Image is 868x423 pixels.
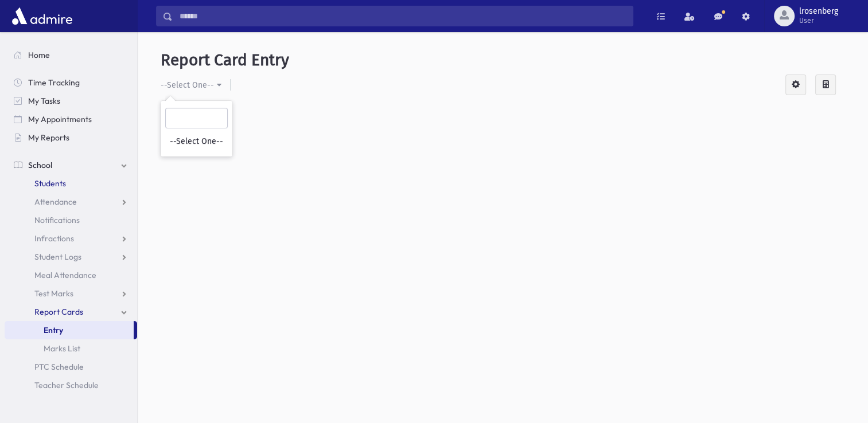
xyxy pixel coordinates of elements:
[34,197,77,207] span: Attendance
[9,5,75,28] img: AdmirePro
[170,136,223,147] span: --Select One--
[5,284,137,303] a: Test Marks
[5,73,137,92] a: Time Tracking
[5,46,137,64] a: Home
[44,325,63,335] span: Entry
[815,75,836,95] div: Calculate Averages
[28,96,60,106] span: My Tasks
[44,343,80,354] span: Marks List
[5,110,137,128] a: My Appointments
[34,215,80,225] span: Notifications
[799,7,838,16] span: lrosenberg
[5,156,137,174] a: School
[5,211,137,229] a: Notifications
[34,252,81,262] span: Student Logs
[28,160,52,170] span: School
[5,339,137,358] a: Marks List
[5,266,137,284] a: Meal Attendance
[5,229,137,248] a: Infractions
[5,358,137,376] a: PTC Schedule
[5,303,137,321] a: Report Cards
[34,233,74,244] span: Infractions
[5,128,137,147] a: My Reports
[5,193,137,211] a: Attendance
[28,50,50,60] span: Home
[161,75,230,95] button: --Select One--
[165,108,228,128] input: Search
[5,174,137,193] a: Students
[785,75,806,95] div: Configure
[34,178,66,189] span: Students
[34,270,96,280] span: Meal Attendance
[34,362,84,372] span: PTC Schedule
[161,50,845,70] h5: Report Card Entry
[28,132,69,143] span: My Reports
[5,92,137,110] a: My Tasks
[34,380,99,390] span: Teacher Schedule
[5,248,137,266] a: Student Logs
[799,16,838,25] span: User
[5,321,134,339] a: Entry
[28,77,80,88] span: Time Tracking
[173,6,633,26] input: Search
[28,114,92,124] span: My Appointments
[5,376,137,394] a: Teacher Schedule
[34,288,73,299] span: Test Marks
[34,307,83,317] span: Report Cards
[161,79,214,91] div: --Select One--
